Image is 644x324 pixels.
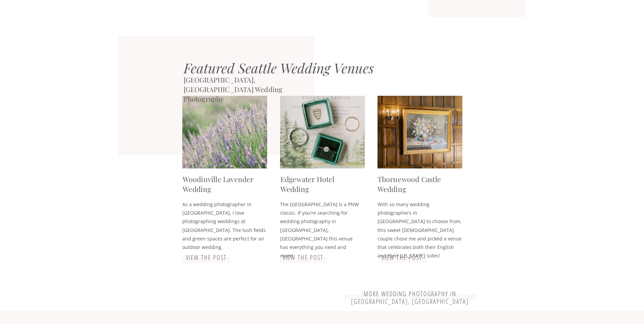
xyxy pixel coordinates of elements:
[280,200,360,242] p: The [GEOGRAPHIC_DATA] is a PNW classic. If you're searching for wedding photography in [GEOGRAPHI...
[281,254,326,262] a: view the post
[378,174,461,195] h3: Thornewood Castle Wedding
[346,290,474,298] a: more wedding photography in [GEOGRAPHIC_DATA], [GEOGRAPHIC_DATA]
[182,200,266,242] p: As a wedding photographer in [GEOGRAPHIC_DATA], I love photographing weddings at [GEOGRAPHIC_DATA...
[183,174,266,195] h3: Woodinville Lavender Wedding
[280,174,364,195] h3: Edgewater Hotel Wedding
[184,75,298,86] h2: [GEOGRAPHIC_DATA], [GEOGRAPHIC_DATA] Wedding Photography
[183,254,230,262] a: View the Post
[378,200,462,242] p: With so many wedding photographers in [GEOGRAPHIC_DATA] to choose from, this sweet [DEMOGRAPHIC_D...
[184,60,379,75] h2: Featured Seattle Wedding Venues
